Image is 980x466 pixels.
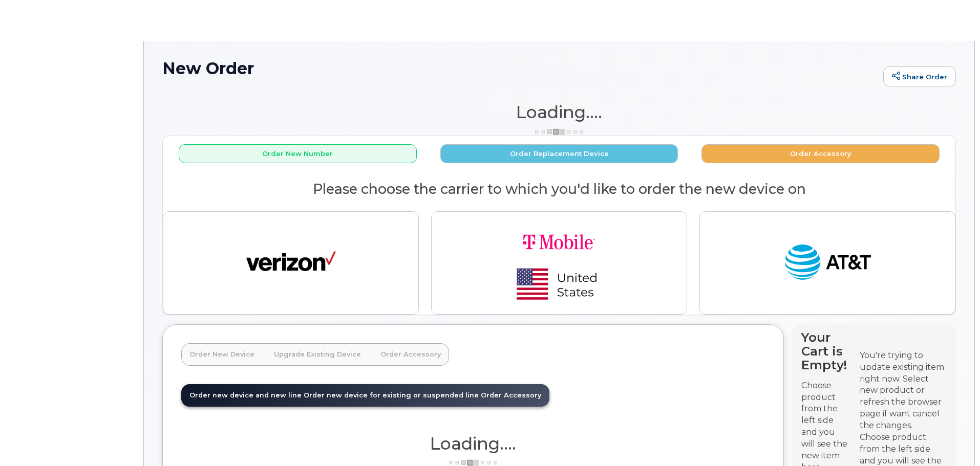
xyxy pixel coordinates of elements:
img: t-mobile-78392d334a420d5b7f0e63d4fa81f6287a21d394dc80d677554bb55bbab1186f.png [487,220,631,306]
img: at_t-fb3d24644a45acc70fc72cc47ce214d34099dfd970ee3ae2334e4251f9d920fd.png [783,240,872,286]
img: verizon-ab2890fd1dd4a6c9cf5f392cd2db4626a3dae38ee8226e09bcb5c993c4c79f81.png [246,240,336,286]
h1: Loading.... [162,103,956,121]
a: Order Accessory [372,343,449,366]
h2: Please choose the carrier to which you'd like to order the new device on [163,182,955,197]
span: Order new device for existing or suspended line [304,391,479,399]
h4: Your Cart is Empty! [801,330,850,372]
div: You're trying to update existing item right now. Select new product or refresh the browser page i... [860,350,947,432]
a: Order New Device [181,343,263,366]
img: ajax-loader-3a6953c30dc77f0bf724df975f13086db4f4c1262e45940f03d1251963f1bf2e.gif [534,128,585,136]
h1: New Order [162,59,878,77]
a: Share Order [883,66,956,87]
button: Order Accessory [701,144,940,163]
span: Order new device and new line [189,391,302,399]
button: Order New Number [179,144,417,163]
h1: Loading.... [181,434,765,453]
button: Order Replacement Device [440,144,678,163]
a: Upgrade Existing Device [266,343,369,366]
span: Order Accessory [481,391,541,399]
